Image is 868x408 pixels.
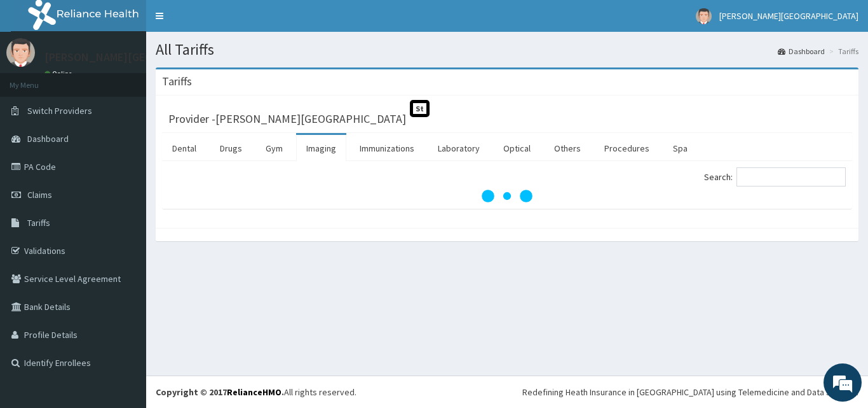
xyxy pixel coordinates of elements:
span: Claims [27,189,52,200]
a: Drugs [210,135,252,162]
span: [PERSON_NAME][GEOGRAPHIC_DATA] [719,10,858,22]
input: Search: [736,167,846,186]
a: Imaging [296,135,346,162]
span: Tariffs [27,217,50,229]
a: Dental [162,135,207,162]
span: Switch Providers [27,105,92,116]
a: Dashboard [778,46,825,57]
a: Immunizations [349,135,424,162]
a: Procedures [594,135,660,162]
a: Optical [493,135,541,162]
strong: Copyright © 2017 . [156,386,284,398]
a: Others [544,135,591,162]
span: St [410,100,430,117]
img: User Image [6,38,35,67]
h3: Tariffs [162,76,192,87]
li: Tariffs [826,46,858,57]
h1: All Tariffs [156,41,858,58]
a: Gym [255,135,293,162]
a: Spa [663,135,698,162]
label: Search: [704,167,846,186]
img: User Image [696,8,712,24]
a: RelianceHMO [227,386,281,398]
p: [PERSON_NAME][GEOGRAPHIC_DATA] [44,52,233,63]
div: Redefining Heath Insurance in [GEOGRAPHIC_DATA] using Telemedicine and Data Science! [522,386,858,398]
svg: audio-loading [482,171,532,222]
footer: All rights reserved. [146,376,868,408]
span: Dashboard [27,133,69,144]
h3: Provider - [PERSON_NAME][GEOGRAPHIC_DATA] [168,113,406,125]
a: Laboratory [428,135,490,162]
a: Online [44,69,75,78]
